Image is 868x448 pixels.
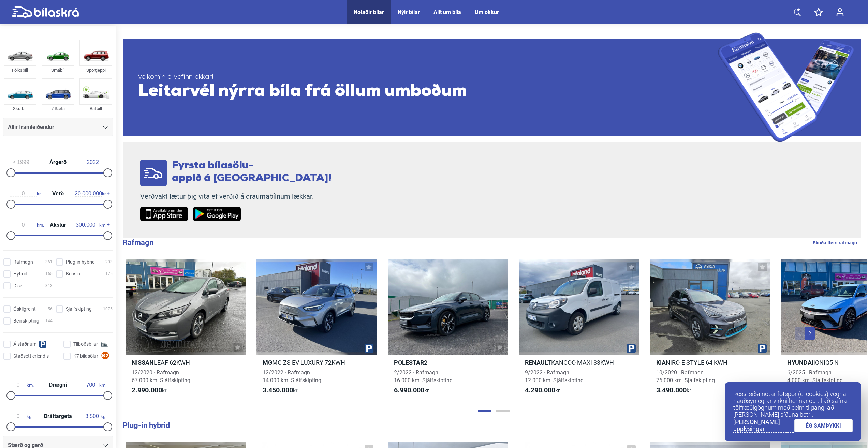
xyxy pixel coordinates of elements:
[394,369,453,384] span: 2/2022 · Rafmagn 16.000 km. Sjálfskipting
[48,160,68,165] span: Árgerð
[263,386,293,394] b: 3.450.000
[813,238,857,247] a: Skoða fleiri rafmagn
[132,386,167,394] span: kr.
[132,386,162,394] b: 2.990.000
[13,282,23,289] span: Dísel
[42,105,74,113] div: 7 Sæta
[123,421,170,430] b: Plug-in hybrid
[656,386,687,394] b: 3.490.000
[398,9,420,15] a: Nýir bílar
[132,369,190,384] span: 12/2020 · Rafmagn 67.000 km. Sjálfskipting
[256,359,377,367] h2: MG ZS EV LUXURY 72KWH
[787,369,843,384] span: 6/2025 · Rafmagn 4.000 km. Sjálfskipting
[105,258,113,266] span: 203
[525,359,551,366] b: Renault
[103,305,113,313] span: 1075
[478,410,491,412] button: Page 1
[138,73,718,81] span: Velkomin á vefinn okkar!
[519,359,639,367] h2: KANGOO MAXI 33KWH
[8,122,54,132] span: Allir framleiðendur
[66,270,80,278] span: Bensín
[48,222,68,228] span: Akstur
[525,369,584,384] span: 9/2022 · Rafmagn 12.000 km. Sjálfskipting
[132,359,154,366] b: Nissan
[354,9,384,15] a: Notaðir bílar
[13,353,49,360] span: Staðsett erlendis
[13,270,27,278] span: Hybrid
[13,258,33,266] span: Rafmagn
[10,191,41,197] span: kr.
[733,419,794,433] a: [PERSON_NAME] upplýsingar
[733,391,853,418] p: Þessi síða notar fótspor (e. cookies) vegna nauðsynlegrar virkni hennar og til að safna tölfræðig...
[79,105,112,113] div: Rafbíll
[394,359,424,366] b: Polestar
[10,222,44,228] span: km.
[73,353,98,360] span: K7 bílasölur
[836,8,844,16] img: user-login.svg
[388,359,508,367] h2: 2
[72,222,106,228] span: km.
[73,341,98,348] span: Tilboðsbílar
[42,414,74,419] span: Dráttargeta
[105,270,113,278] span: 175
[794,419,853,432] a: ÉG SAMÞYKKI
[656,386,692,394] span: kr.
[42,66,74,74] div: Smábíl
[123,238,153,247] b: Rafmagn
[394,386,430,394] span: kr.
[123,32,861,142] a: Velkomin á vefinn okkar!Leitarvél nýrra bíla frá öllum umboðum
[45,270,53,278] span: 165
[84,413,106,419] span: kg.
[66,305,92,313] span: Sjálfskipting
[795,327,805,340] button: Previous
[10,382,34,388] span: km.
[13,317,39,325] span: Beinskipting
[50,191,65,196] span: Verð
[805,327,815,340] button: Next
[388,259,508,401] a: Polestar22/2022 · Rafmagn16.000 km. Sjálfskipting6.990.000kr.
[525,386,561,394] span: kr.
[10,413,32,419] span: kg.
[79,66,112,74] div: Sportjeppi
[4,105,36,113] div: Skutbíll
[75,191,106,197] span: kr.
[66,258,95,266] span: Plug-in hybrid
[496,410,510,412] button: Page 2
[45,282,53,289] span: 313
[475,9,499,15] a: Um okkur
[650,259,770,401] a: KiaNIRO-E STYLE 64 KWH10/2020 · Rafmagn76.000 km. Sjálfskipting3.490.000kr.
[787,359,813,366] b: Hyundai
[433,9,461,15] a: Allt um bíla
[4,66,36,74] div: Fólksbíll
[140,192,332,201] p: Verðvakt lætur þig vita ef verðið á draumabílnum lækkar.
[256,259,377,401] a: MgMG ZS EV LUXURY 72KWH12/2022 · Rafmagn14.000 km. Sjálfskipting3.450.000kr.
[650,359,770,367] h2: NIRO-E STYLE 64 KWH
[126,259,246,401] a: NissanLEAF 62KWH12/2020 · Rafmagn67.000 km. Sjálfskipting2.990.000kr.
[138,81,718,102] span: Leitarvél nýrra bíla frá öllum umboðum
[656,359,666,366] b: Kia
[519,259,639,401] a: RenaultKANGOO MAXI 33KWH9/2022 · Rafmagn12.000 km. Sjálfskipting4.290.000kr.
[13,305,36,313] span: Óskilgreint
[13,341,36,348] span: Á staðnum
[263,386,298,394] span: kr.
[394,386,424,394] b: 6.990.000
[263,359,272,366] b: Mg
[45,317,53,325] span: 144
[48,305,53,313] span: 56
[172,161,332,184] span: Fyrsta bílasölu- appið á [GEOGRAPHIC_DATA]!
[126,359,246,367] h2: LEAF 62KWH
[525,386,555,394] b: 4.290.000
[82,382,106,388] span: km.
[45,258,53,266] span: 361
[656,369,715,384] span: 10/2020 · Rafmagn 76.000 km. Sjálfskipting
[263,369,321,384] span: 12/2022 · Rafmagn 14.000 km. Sjálfskipting
[47,382,69,388] span: Drægni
